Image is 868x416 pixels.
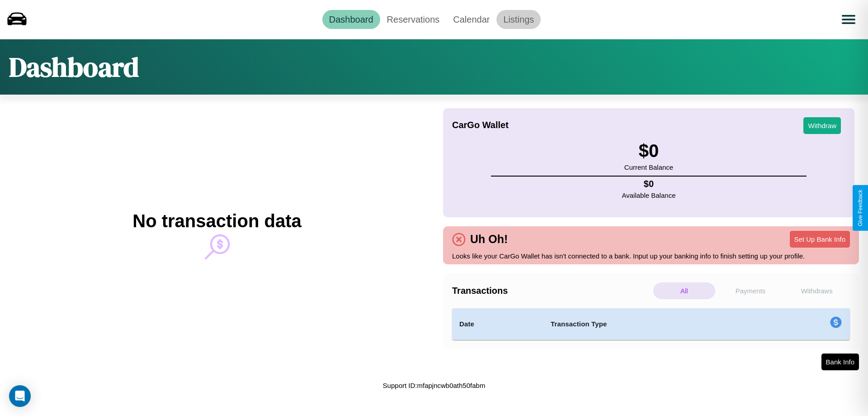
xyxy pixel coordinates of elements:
[624,141,673,161] h3: $ 0
[459,319,536,330] h4: Date
[857,190,863,226] div: Give Feedback
[322,10,380,29] a: Dashboard
[622,179,676,189] h4: $ 0
[551,319,756,330] h4: Transaction Type
[452,308,850,340] table: simple table
[821,354,859,370] button: Bank Info
[446,10,496,29] a: Calendar
[786,282,848,299] p: Withdraws
[9,48,139,86] h1: Dashboard
[452,120,509,130] h4: CarGo Wallet
[132,211,301,231] h2: No transaction data
[803,117,841,134] button: Withdraw
[9,385,31,407] div: Open Intercom Messenger
[624,161,673,173] p: Current Balance
[466,233,512,246] h4: Uh Oh!
[496,10,541,29] a: Listings
[452,286,651,296] h4: Transactions
[380,10,447,29] a: Reservations
[836,7,861,32] button: Open menu
[452,250,850,262] p: Looks like your CarGo Wallet has isn't connected to a bank. Input up your banking info to finish ...
[720,282,782,299] p: Payments
[790,231,850,248] button: Set Up Bank Info
[622,189,676,201] p: Available Balance
[653,282,715,299] p: All
[383,379,486,392] p: Support ID: mfapjncwb0ath50fabm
